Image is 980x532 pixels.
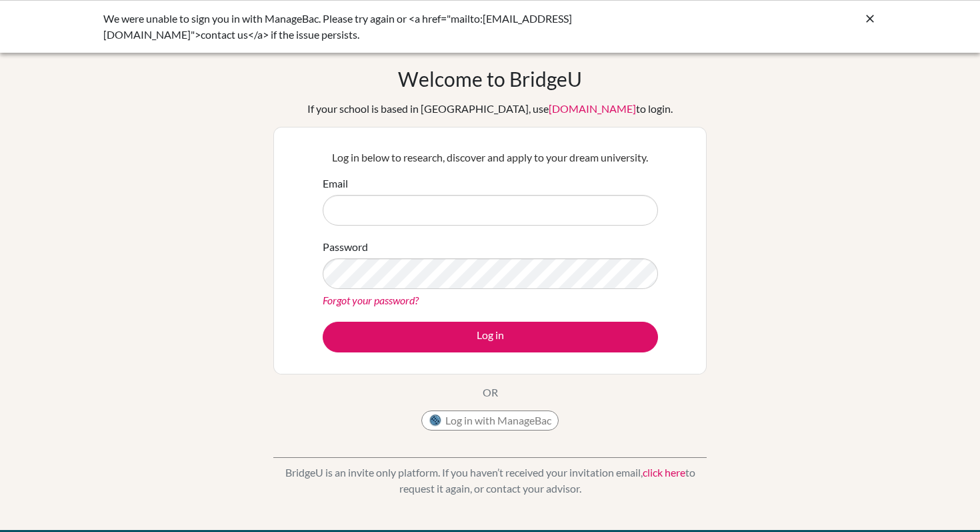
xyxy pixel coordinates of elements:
[323,239,368,255] label: Password
[307,101,673,117] div: If your school is based in [GEOGRAPHIC_DATA], use to login.
[549,102,636,115] a: [DOMAIN_NAME]
[323,176,348,192] label: Email
[643,466,685,479] a: click here
[421,411,559,431] button: Log in with ManageBac
[398,67,582,91] h1: Welcome to BridgeU
[483,384,498,401] p: OR
[323,322,658,352] button: Log in
[103,11,677,43] div: We were unable to sign you in with ManageBac. Please try again or <a href="mailto:[EMAIL_ADDRESS]...
[323,150,658,166] p: Log in below to research, discover and apply to your dream university.
[323,294,419,306] a: Forgot your password?
[273,465,707,497] p: BridgeU is an invite only platform. If you haven’t received your invitation email, to request it ...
